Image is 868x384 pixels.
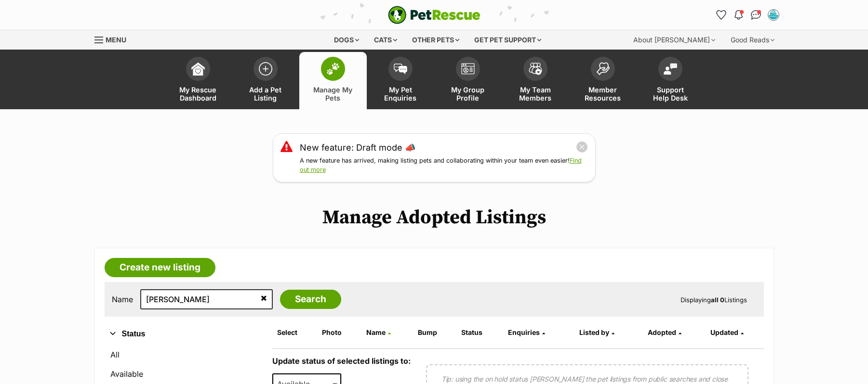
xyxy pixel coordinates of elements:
[648,328,676,336] span: Adopted
[388,6,481,24] img: logo-e224e6f780fb5917bec1dbf3a21bbac754714ae5b6737aabdf751b685950b380.svg
[273,325,317,340] th: Select
[714,7,781,23] ul: Account quick links
[318,325,361,340] th: Photo
[508,328,540,336] span: translation missing: en.admin.listings.index.attributes.enquiries
[502,52,569,109] a: My Team Members
[734,10,742,20] img: notifications-46538b983faf8c2785f20acdc204bb7945ddae34d4c08c2a6579f10ce5e182be.svg
[326,63,340,75] img: manage-my-pets-icon-02211641906a0b7f246fdf0571729dbe1e7629f14944591b6c1af311fb30b64b.svg
[461,63,475,75] img: group-profile-icon-3fa3cf56718a62981997c0bc7e787c4b2cf8bcc04b72c1350f741eb67cf2f40e.svg
[769,10,778,20] img: Kathleen Keefe profile pic
[299,52,367,109] a: Manage My Pets
[394,64,407,74] img: pet-enquiries-icon-7e3ad2cf08bfb03b45e93fb7055b45f3efa6380592205ae92323e6603595dc1f.svg
[259,62,272,76] img: add-pet-listing-icon-0afa8454b4691262ce3f59096e99ab1cd57d4a30225e0717b998d2c9b9846f56.svg
[244,86,287,102] span: Add a Pet Listing
[388,6,481,24] a: PetRescue
[576,141,588,153] button: close
[457,325,503,340] th: Status
[105,365,263,383] a: Available
[366,328,391,336] a: Name
[446,86,490,102] span: My Group Profile
[434,52,502,109] a: My Group Profile
[94,30,133,48] a: Menu
[724,30,781,50] div: Good Reads
[569,52,637,109] a: Member Resources
[327,30,366,50] div: Dogs
[311,86,355,102] span: Manage My Pets
[106,36,126,44] span: Menu
[681,296,747,304] span: Displaying Listings
[405,30,466,50] div: Other pets
[648,328,681,336] a: Adopted
[514,86,557,102] span: My Team Members
[710,328,744,336] a: Updated
[467,30,548,50] div: Get pet support
[112,295,133,304] label: Name
[579,328,614,336] a: Listed by
[366,328,386,336] span: Name
[105,346,263,363] a: All
[649,86,692,102] span: Support Help Desk
[232,52,299,109] a: Add a Pet Listing
[176,86,220,102] span: My Rescue Dashboard
[731,7,747,23] button: Notifications
[751,10,761,20] img: chat-41dd97257d64d25036548639549fe6c8038ab92f7586957e7f3b1b290dea8141.svg
[379,86,422,102] span: My Pet Enquiries
[710,328,738,336] span: Updated
[300,157,582,173] a: Find out more
[105,258,215,277] a: Create new listing
[272,356,411,366] label: Update status of selected listings to:
[300,141,415,154] a: New feature: Draft mode 📣
[300,156,588,175] p: A new feature has arrived, making listing pets and collaborating within your team even easier!
[596,62,610,75] img: member-resources-icon-8e73f808a243e03378d46382f2149f9095a855e16c252ad45f914b54edf8863c.svg
[414,325,456,340] th: Bump
[579,328,609,336] span: Listed by
[529,63,542,75] img: team-members-icon-5396bd8760b3fe7c0b43da4ab00e1e3bb1a5d9ba89233759b79545d2d3fc5d0d.svg
[280,290,341,309] input: Search
[711,296,724,304] strong: all 0
[105,328,263,340] button: Status
[714,7,729,23] a: Favourites
[191,62,205,76] img: dashboard-icon-eb2f2d2d3e046f16d808141f083e7271f6b2e854fb5c12c21221c1fb7104beca.svg
[508,328,545,336] a: Enquiries
[766,7,781,23] button: My account
[367,30,404,50] div: Cats
[581,86,625,102] span: Member Resources
[637,52,704,109] a: Support Help Desk
[164,52,232,109] a: My Rescue Dashboard
[627,30,722,50] div: About [PERSON_NAME]
[367,52,434,109] a: My Pet Enquiries
[664,63,677,75] img: help-desk-icon-fdf02630f3aa405de69fd3d07c3f3aa587a6932b1a1747fa1d2bba05be0121f9.svg
[748,7,764,23] a: Conversations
